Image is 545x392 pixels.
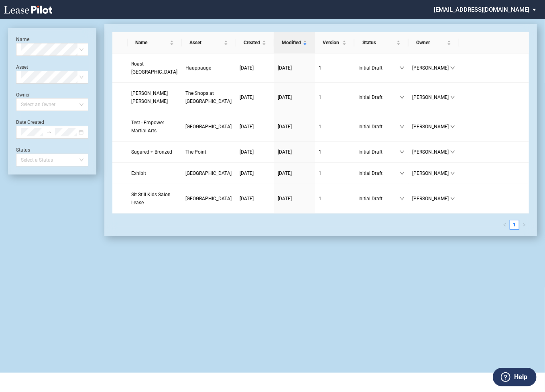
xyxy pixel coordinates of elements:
span: [PERSON_NAME] [413,169,450,177]
th: Name [128,32,182,53]
span: down [450,66,455,70]
a: [DATE] [278,123,311,131]
th: Modified [274,32,315,53]
button: left [500,220,510,230]
span: down [450,196,455,201]
span: [PERSON_NAME] [413,148,450,156]
span: down [450,150,455,154]
span: [PERSON_NAME] [413,195,450,203]
span: [DATE] [278,149,292,155]
label: Status [16,147,30,153]
span: Sit Still Kids Salon Lease [132,192,171,205]
th: Owner [409,32,459,53]
span: down [400,171,405,176]
span: The Point [186,149,207,155]
label: Help [514,372,527,382]
span: [PERSON_NAME] [413,93,450,101]
span: [DATE] [278,94,292,100]
span: [PERSON_NAME] [413,123,450,131]
span: [DATE] [240,124,254,129]
a: Roast [GEOGRAPHIC_DATA] [132,60,178,76]
label: Asset [16,64,28,70]
a: Hauppauge [186,64,232,72]
span: to [46,129,52,135]
a: [DATE] [240,148,270,156]
a: 1 [510,220,519,229]
button: right [519,220,529,230]
span: 1 [319,149,322,155]
a: [DATE] [278,64,311,72]
a: [DATE] [278,148,311,156]
span: Roast Sandwich House [132,61,178,75]
th: Version [315,32,355,53]
span: [DATE] [240,170,254,176]
a: [GEOGRAPHIC_DATA] [186,195,232,203]
span: [DATE] [278,196,292,201]
span: 1 [319,170,322,176]
label: Name [16,37,29,42]
span: [DATE] [240,149,254,155]
span: down [400,95,405,100]
span: Initial Draft [358,93,400,101]
span: Linden Square [186,196,232,201]
span: down [400,196,405,201]
span: down [450,95,455,100]
a: 1 [319,195,351,203]
span: Version [323,39,341,47]
span: Exhibit [132,170,146,176]
span: Name [136,39,168,47]
a: [DATE] [240,64,270,72]
span: [DATE] [240,196,254,201]
span: Asset [190,39,222,47]
span: Initial Draft [358,169,400,177]
span: 1 [319,124,322,129]
span: Sugared + Bronzed [132,149,173,155]
li: 1 [510,220,519,230]
a: Exhibit [132,169,178,177]
span: right [522,223,526,227]
span: down [450,171,455,176]
span: down [400,150,405,154]
a: Sit Still Kids Salon Lease [132,191,178,207]
a: [DATE] [240,169,270,177]
a: Test - Empower Martial Arts [132,119,178,135]
a: [GEOGRAPHIC_DATA] [186,123,232,131]
span: Test - Empower Martial Arts [132,120,165,133]
th: Asset [182,32,236,53]
span: J. Jill Lease [132,90,168,104]
span: down [400,124,405,129]
a: [DATE] [278,195,311,203]
span: Owner [417,39,445,47]
span: [DATE] [278,170,292,176]
a: 1 [319,64,351,72]
span: [DATE] [240,94,254,100]
span: Initial Draft [358,64,400,72]
a: 1 [319,93,351,101]
span: 1 [319,65,322,71]
button: Help [493,368,537,386]
th: Created [236,32,274,53]
span: 1 [319,94,322,100]
span: Hauppauge [186,65,211,71]
a: 1 [319,123,351,131]
span: Created [244,39,260,47]
span: down [400,66,405,70]
a: [PERSON_NAME] [PERSON_NAME] [132,89,178,105]
label: Date Created [16,119,44,125]
span: swap-right [46,129,52,135]
span: left [503,223,507,227]
li: Previous Page [500,220,510,230]
li: Next Page [519,220,529,230]
span: Modified [282,39,301,47]
span: 1 [319,196,322,201]
span: Status [362,39,395,47]
a: [DATE] [278,169,311,177]
span: Initial Draft [358,148,400,156]
a: The Point [186,148,232,156]
span: Initial Draft [358,123,400,131]
a: [DATE] [240,123,270,131]
span: down [450,124,455,129]
span: [DATE] [278,124,292,129]
a: The Shops at [GEOGRAPHIC_DATA] [186,89,232,105]
a: Sugared + Bronzed [132,148,178,156]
